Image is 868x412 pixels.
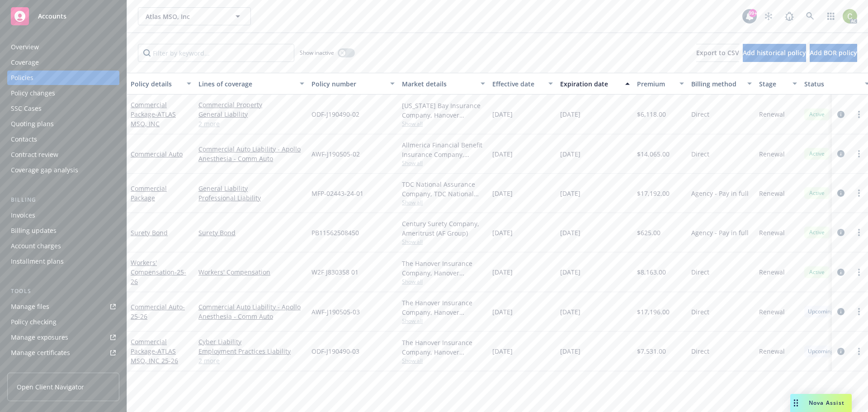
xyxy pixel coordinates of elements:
[131,79,181,89] div: Policy details
[146,12,224,21] span: Atlas MSO, Inc
[402,101,485,120] div: [US_STATE] Bay Insurance Company, Hanover Insurance Group
[835,148,846,159] a: circleInformation
[198,119,304,128] a: 2 more
[492,189,513,198] span: [DATE]
[38,13,66,20] span: Accounts
[198,267,304,277] a: Workers' Compensation
[835,306,846,317] a: circleInformation
[7,117,119,131] a: Quoting plans
[7,361,119,375] a: Manage claims
[809,399,844,407] span: Nova Assist
[759,189,785,198] span: Renewal
[308,73,398,95] button: Policy number
[311,228,359,237] span: PB11562508450
[808,268,826,276] span: Active
[11,346,70,360] div: Manage certificates
[11,239,61,253] div: Account charges
[127,73,195,95] button: Policy details
[696,44,739,62] button: Export to CSV
[11,147,58,162] div: Contract review
[11,117,54,131] div: Quoting plans
[489,73,557,95] button: Effective date
[402,199,485,206] span: Show all
[790,394,802,412] div: Drag to move
[810,44,857,62] button: Add BOR policy
[7,163,119,177] a: Coverage gap analysis
[560,228,580,237] span: [DATE]
[759,267,785,277] span: Renewal
[633,73,688,95] button: Premium
[11,163,78,177] div: Coverage gap analysis
[560,79,620,89] div: Expiration date
[198,193,304,203] a: Professional Liability
[11,315,57,329] div: Policy checking
[560,189,580,198] span: [DATE]
[311,267,359,277] span: W2F J830358 01
[11,361,57,375] div: Manage claims
[131,100,176,128] a: Commercial Package
[637,189,670,198] span: $17,192.00
[790,394,852,412] button: Nova Assist
[198,184,304,193] a: General Liability
[311,79,385,89] div: Policy number
[691,267,709,277] span: Direct
[691,228,749,237] span: Agency - Pay in full
[801,7,819,25] a: Search
[7,346,119,360] a: Manage certificates
[11,132,37,147] div: Contacts
[835,188,846,199] a: circleInformation
[637,307,670,317] span: $17,196.00
[688,73,755,95] button: Billing method
[198,346,304,356] a: Employment Practices Liability
[691,149,709,159] span: Direct
[138,7,251,25] button: Atlas MSO, Inc
[492,109,513,119] span: [DATE]
[7,55,119,70] a: Coverage
[492,79,543,89] div: Effective date
[637,228,660,237] span: $625.00
[402,180,485,199] div: TDC National Assurance Company, TDC National Assurance Company, TDC Specialty Underwriters
[402,79,475,89] div: Market details
[311,307,360,317] span: AWF-J190505-03
[198,109,304,119] a: General Liability
[402,120,485,128] span: Show all
[11,86,55,100] div: Policy changes
[7,299,119,314] a: Manage files
[743,44,806,62] button: Add historical policy
[637,267,666,277] span: $8,163.00
[198,100,304,109] a: Commercial Property
[696,48,739,57] span: Export to CSV
[492,149,513,159] span: [DATE]
[854,227,864,238] a: more
[402,317,485,325] span: Show all
[131,184,167,202] a: Commercial Package
[7,330,119,345] a: Manage exposures
[11,71,33,85] div: Policies
[138,44,294,62] input: Filter by keyword...
[560,307,580,317] span: [DATE]
[492,267,513,277] span: [DATE]
[560,109,580,119] span: [DATE]
[11,40,39,54] div: Overview
[311,189,363,198] span: MFP-02443-24-01
[759,228,785,237] span: Renewal
[835,227,846,238] a: circleInformation
[854,346,864,357] a: more
[637,346,666,356] span: $7,531.00
[637,109,666,119] span: $6,118.00
[808,110,826,118] span: Active
[11,223,57,238] div: Billing updates
[691,109,709,119] span: Direct
[759,79,787,89] div: Stage
[7,40,119,54] a: Overview
[131,337,178,365] a: Commercial Package
[7,287,119,296] div: Tools
[759,149,785,159] span: Renewal
[198,337,304,346] a: Cyber Liability
[557,73,633,95] button: Expiration date
[195,73,308,95] button: Lines of coverage
[17,382,84,392] span: Open Client Navigator
[11,299,49,314] div: Manage files
[835,109,846,120] a: circleInformation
